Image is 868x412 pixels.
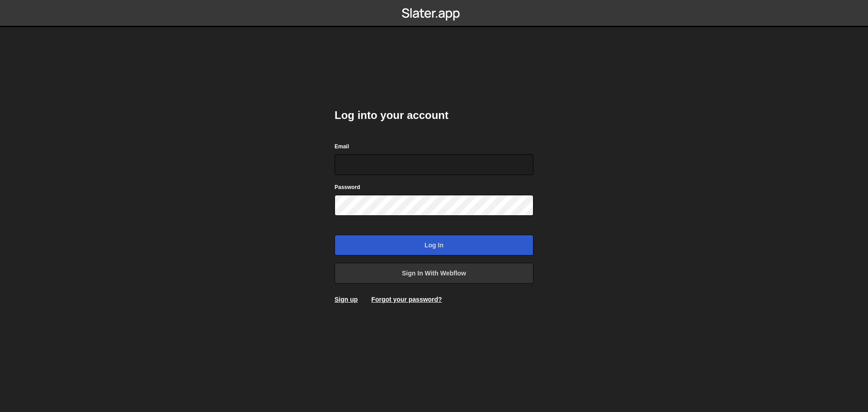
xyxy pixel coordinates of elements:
[335,235,533,256] input: Log in
[335,183,360,192] label: Password
[371,296,442,303] a: Forgot your password?
[335,263,533,284] a: Sign in with Webflow
[335,142,349,151] label: Email
[335,296,358,303] a: Sign up
[335,108,533,123] h2: Log into your account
